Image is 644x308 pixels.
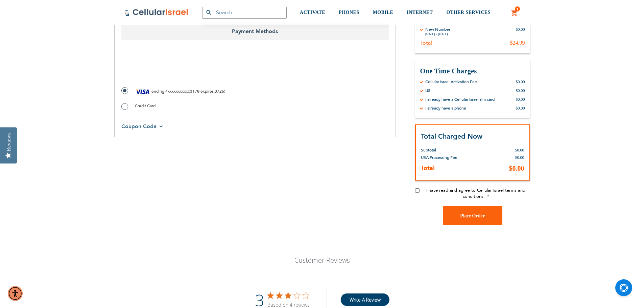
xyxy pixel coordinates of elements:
div: $0.00 [516,27,525,36]
div: $0.00 [516,97,525,102]
div: $24.99 [510,40,525,46]
p: Customer Reviews [256,256,389,265]
span: 4xxxxxxxxxxx3178 [165,89,199,94]
strong: Total [421,164,435,172]
strong: Total Charged Now [421,132,482,141]
div: $0.00 [516,88,525,93]
span: MOBILE [373,10,393,15]
span: OTHER SERVICES [446,10,491,15]
span: $0.00 [515,148,524,152]
span: ending [151,89,164,94]
span: Place Order [460,213,485,218]
div: I already have a phone [425,105,466,111]
span: $0.00 [515,155,524,160]
div: Reviews [6,133,12,151]
span: INTERNET [407,10,433,15]
span: expires [200,89,214,94]
label: ( : ) [121,87,225,97]
iframe: reCAPTCHA [121,55,224,81]
button: Write A Review [340,293,389,306]
button: Place Order [443,206,502,225]
span: 1 [516,6,519,12]
div: [DATE] - [DATE] [425,32,450,36]
span: PHONES [339,10,359,15]
span: I have read and agree to Cellular Israel terms and conditions. [426,187,525,199]
input: Search [202,7,287,19]
th: Subtotal [421,141,474,154]
div: Based on 4 reviews [267,302,310,308]
h3: One Time Charges [420,67,525,76]
div: New Number [425,27,450,32]
div: 3 out of 5 stars [267,292,310,299]
div: $0.00 [516,105,525,111]
div: I already have a Cellular Israel sim card [425,97,495,102]
span: Coupon Code [121,123,157,130]
span: USA Processing Fee [421,155,457,160]
img: Cellular Israel Logo [124,8,189,17]
img: Visa [135,87,150,97]
div: Cellular Israel Activation Fee [425,79,477,85]
span: Payment Methods [121,23,389,40]
a: 1 [511,9,518,17]
div: Total [420,40,432,46]
span: $0.00 [509,165,524,172]
span: Credit Card [135,103,156,109]
span: ACTIVATE [300,10,325,15]
div: Accessibility Menu [8,286,23,301]
div: $0.00 [516,79,525,85]
div: US [425,88,430,93]
span: 0726 [215,89,224,94]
